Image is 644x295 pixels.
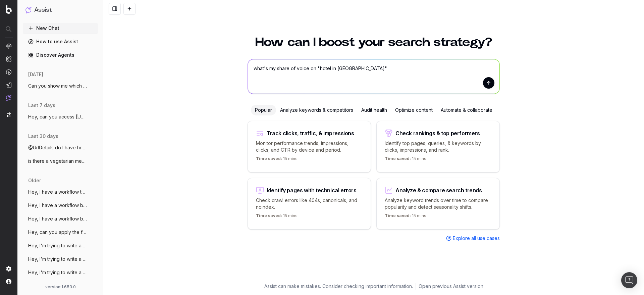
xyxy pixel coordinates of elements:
p: Analyze keyword trends over time to compare popularity and detect seasonality shifts. [385,197,491,210]
h1: How can I boost your search strategy? [248,36,500,48]
div: Analyze & compare search trends [395,188,482,193]
span: @UrlDetails do I have hreflang on https: [28,144,87,151]
div: Analyze keywords & competitors [276,105,357,115]
p: Assist can make mistakes. Consider checking important information. [264,283,413,290]
span: Hey, I'm trying to write a FAQ optimized [28,242,87,249]
span: last 7 days [28,102,55,109]
button: Hey, I'm trying to write a FAQ optimized [23,240,98,251]
img: Switch project [7,112,11,117]
a: Discover Agents [23,50,98,60]
img: Assist [25,7,32,13]
p: 15 mins [256,213,298,221]
div: Check rankings & top performers [395,131,480,136]
button: New Chat [23,23,98,34]
span: Hey, I have a workflow below that I woul [28,202,87,209]
a: How to use Assist [23,36,98,47]
img: Activation [6,69,11,75]
p: Check crawl errors like 404s, canonicals, and noindex. [256,197,363,210]
span: Hey, can you access [URL] [28,113,87,120]
p: Monitor performance trends, impressions, clicks, and CTR by device and period. [256,140,363,153]
div: Identify pages with technical errors [267,188,357,193]
span: Time saved: [256,213,282,218]
button: @UrlDetails do I have hreflang on https: [23,142,98,153]
span: last 30 days [28,133,58,140]
button: is there a vegetarian menu in [URL] [23,156,98,166]
span: Time saved: [256,156,282,161]
button: Hey, I have a workflow below that I woul [23,213,98,224]
button: Hey, I'm trying to write a FAQ optimized [23,281,98,291]
span: Time saved: [385,156,411,161]
div: Optimize content [391,105,437,115]
p: 15 mins [385,213,426,221]
div: Track clicks, traffic, & impressions [267,131,354,136]
p: 15 mins [385,156,426,164]
button: Hey, I have a workflow below that I woul [23,200,98,211]
button: Assist [25,5,95,15]
img: Analytics [6,43,11,49]
img: Assist [6,95,11,101]
div: Audit health [357,105,391,115]
button: Hey, I'm trying to write a FAQ optimized [23,267,98,278]
img: My account [6,279,11,284]
button: Hey, can you access [URL] [23,111,98,122]
button: Hey, can you apply the following workflo [23,227,98,238]
button: Can you show me which query string is ge [23,81,98,91]
div: Automate & collaborate [437,105,496,115]
span: Hey, I have a workflow that is prepared [28,189,87,195]
button: Hey, I have a workflow that is prepared [23,187,98,197]
span: Can you show me which query string is ge [28,83,87,89]
span: [DATE] [28,71,43,78]
span: Time saved: [385,213,411,218]
a: Explore all use cases [446,235,500,242]
img: Intelligence [6,56,11,62]
span: is there a vegetarian menu in [URL] [28,158,87,164]
span: Hey, can you apply the following workflo [28,229,87,236]
img: Setting [6,266,11,272]
span: Explore all use cases [453,235,500,242]
img: Studio [6,82,11,88]
span: Hey, I'm trying to write a FAQ optimized [28,269,87,276]
p: Identify top pages, queries, & keywords by clicks, impressions, and rank. [385,140,491,153]
span: Hey, I'm trying to write a FAQ optimized [28,256,87,262]
button: Hey, I'm trying to write a FAQ optimized [23,254,98,264]
a: Open previous Assist version [419,283,483,290]
textarea: what's my share of voice on "hotel in [GEOGRAPHIC_DATA]" [248,59,499,94]
h1: Assist [34,5,52,15]
img: Botify logo [6,5,12,14]
span: Hey, I have a workflow below that I woul [28,215,87,222]
div: version: 1.653.0 [25,284,95,290]
div: Open Intercom Messenger [621,272,637,288]
span: older [28,177,41,184]
div: Popular [251,105,276,115]
p: 15 mins [256,156,298,164]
